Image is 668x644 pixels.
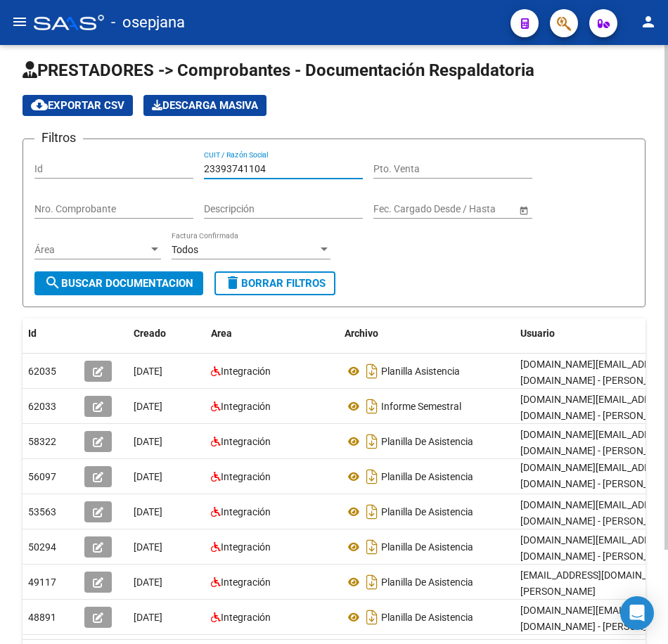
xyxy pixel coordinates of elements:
[44,277,193,290] span: Buscar Documentacion
[221,577,271,588] span: Integración
[640,13,657,30] mat-icon: person
[28,471,56,482] span: 56097
[363,430,381,453] i: Descargar documento
[373,203,417,215] input: Start date
[28,401,56,412] span: 62033
[134,612,162,623] span: [DATE]
[134,401,162,412] span: [DATE]
[221,541,271,553] span: Integración
[381,612,473,623] span: Planilla De Asistencia
[221,506,271,517] span: Integración
[31,99,124,112] span: Exportar CSV
[28,577,56,588] span: 49117
[143,95,266,116] app-download-masive: Descarga masiva de comprobantes (adjuntos)
[111,7,185,38] span: - osepjana
[134,541,162,553] span: [DATE]
[363,571,381,593] i: Descargar documento
[363,395,381,418] i: Descargar documento
[28,436,56,447] span: 58322
[152,99,258,112] span: Descarga Masiva
[516,202,531,217] button: Open calendar
[143,95,266,116] button: Descarga Masiva
[221,436,271,447] span: Integración
[520,328,555,339] span: Usuario
[34,244,148,256] span: Área
[34,128,83,148] h3: Filtros
[23,318,79,349] datatable-header-cell: Id
[31,96,48,113] mat-icon: cloud_download
[134,328,166,339] span: Creado
[429,203,498,215] input: End date
[172,244,198,255] span: Todos
[221,471,271,482] span: Integración
[221,612,271,623] span: Integración
[381,471,473,482] span: Planilla De Asistencia
[363,501,381,523] i: Descargar documento
[363,465,381,488] i: Descargar documento
[28,506,56,517] span: 53563
[381,506,473,517] span: Planilla De Asistencia
[363,360,381,382] i: Descargar documento
[211,328,232,339] span: Area
[28,612,56,623] span: 48891
[224,277,326,290] span: Borrar Filtros
[134,436,162,447] span: [DATE]
[23,95,133,116] button: Exportar CSV
[205,318,339,349] datatable-header-cell: Area
[128,318,205,349] datatable-header-cell: Creado
[28,366,56,377] span: 62035
[381,436,473,447] span: Planilla De Asistencia
[134,577,162,588] span: [DATE]
[620,596,654,630] div: Open Intercom Messenger
[221,401,271,412] span: Integración
[134,506,162,517] span: [DATE]
[28,328,37,339] span: Id
[44,274,61,291] mat-icon: search
[134,366,162,377] span: [DATE]
[339,318,515,349] datatable-header-cell: Archivo
[381,401,461,412] span: Informe Semestral
[28,541,56,553] span: 50294
[363,536,381,558] i: Descargar documento
[221,366,271,377] span: Integración
[23,60,534,80] span: PRESTADORES -> Comprobantes - Documentación Respaldatoria
[214,271,335,295] button: Borrar Filtros
[381,541,473,553] span: Planilla De Asistencia
[345,328,378,339] span: Archivo
[11,13,28,30] mat-icon: menu
[224,274,241,291] mat-icon: delete
[381,577,473,588] span: Planilla De Asistencia
[363,606,381,629] i: Descargar documento
[381,366,460,377] span: Planilla Asistencia
[34,271,203,295] button: Buscar Documentacion
[134,471,162,482] span: [DATE]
